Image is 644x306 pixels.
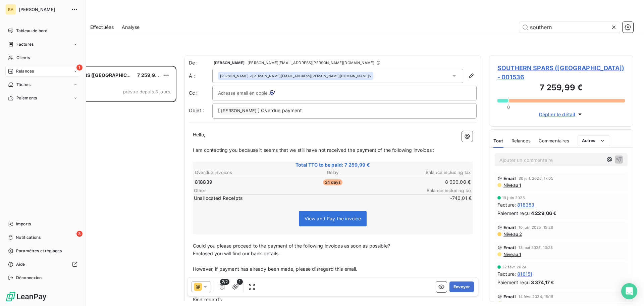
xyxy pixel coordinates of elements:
[220,74,371,78] div: <[PERSON_NAME][EMAIL_ADDRESS][PERSON_NAME][DOMAIN_NAME]>
[497,270,516,277] span: Facture :
[503,176,516,181] span: Email
[427,188,472,193] span: Balance including tax
[379,169,471,176] th: Balance including tax
[621,283,637,299] div: Open Intercom Messenger
[519,176,553,180] span: 30 juil. 2025, 17:05
[90,24,114,31] span: Effectuées
[497,82,625,95] h3: 7 259,99 €
[578,135,610,146] button: Autres
[16,234,41,241] span: Notifications
[237,279,243,285] span: 1
[531,210,557,217] span: 4 229,06 €
[497,63,625,82] span: SOUTHERN SPARS ([GEOGRAPHIC_DATA]) - 001536
[502,265,526,269] span: 22 févr. 2024
[5,246,80,256] a: Paramètres et réglages
[512,138,531,143] span: Relances
[5,291,47,302] img: Logo LeanPay
[287,169,378,176] th: Delay
[16,261,25,267] span: Aide
[47,72,145,78] span: SOUTHERN SPARS ([GEOGRAPHIC_DATA])
[493,138,503,143] span: Tout
[16,95,37,101] span: Paiements
[323,179,342,185] span: 24 days
[16,68,34,74] span: Relances
[16,41,34,47] span: Factures
[539,111,576,118] span: Déplier le détail
[517,270,532,277] span: 816151
[195,169,286,176] th: Overdue invoices
[123,89,170,94] span: prévue depuis 8 jours
[218,107,220,113] span: [
[449,281,474,292] button: Envoyer
[194,195,430,202] span: Unallocated Receipts
[189,107,204,113] span: Objet :
[5,259,80,270] a: Aide
[497,210,530,217] span: Paiement reçu
[76,231,83,237] span: 3
[503,294,516,299] span: Email
[503,231,522,237] span: Niveau 2
[507,104,510,110] span: 0
[519,22,620,33] input: Rechercher
[195,179,212,185] span: 818839
[218,88,290,98] input: Adresse email en copie ...
[32,66,176,306] div: grid
[503,301,521,306] span: Niveau 1
[193,147,434,153] span: I am contacting you because it seems that we still have not received the payment of the following...
[497,279,530,286] span: Paiement reçu
[503,225,516,230] span: Email
[16,55,30,61] span: Clients
[220,107,258,115] span: [PERSON_NAME]
[16,221,31,227] span: Imports
[189,90,212,96] label: Cc :
[193,266,358,272] span: However, if payment has already been made, please disregard this email.
[379,178,471,186] td: 8 000,00 €
[76,64,83,71] span: 1
[531,279,554,286] span: 3 374,17 €
[258,107,302,113] span: ] Overdue payment
[193,297,223,302] span: Kind regards,
[193,132,205,137] span: Hello,
[19,7,67,12] span: [PERSON_NAME]
[5,79,80,90] a: Tâches
[246,61,374,65] span: - [PERSON_NAME][EMAIL_ADDRESS][PERSON_NAME][DOMAIN_NAME]
[16,82,31,88] span: Tâches
[193,251,280,256] span: Enclosed you will find our bank details.
[194,188,427,193] span: Other
[502,196,525,200] span: 19 juin 2025
[497,201,516,208] span: Facture :
[5,93,80,103] a: Paiements
[519,225,553,229] span: 10 juin 2025, 15:28
[220,279,229,285] span: 2/2
[189,59,212,66] span: De :
[517,201,534,208] span: 818353
[137,72,163,78] span: 7 259,99 €
[519,246,553,250] span: 13 mai 2025, 13:28
[193,243,390,249] span: Could you please proceed to the payment of the following invoices as soon as possible?
[194,162,472,168] span: Total TTC to be paid: 7 259,99 €
[5,66,80,77] a: 1Relances
[16,28,47,34] span: Tableau de bord
[537,111,586,118] button: Déplier le détail
[431,195,472,202] span: -740,01 €
[16,275,42,281] span: Déconnexion
[503,182,521,188] span: Niveau 1
[5,52,80,63] a: Clients
[16,248,62,254] span: Paramètres et réglages
[5,219,80,229] a: Imports
[5,4,16,15] div: KA
[214,61,245,65] span: [PERSON_NAME]
[5,39,80,50] a: Factures
[503,245,516,250] span: Email
[122,24,140,31] span: Analyse
[503,252,521,257] span: Niveau 1
[220,74,249,78] span: [PERSON_NAME]
[519,295,553,299] span: 14 févr. 2024, 15:15
[5,26,80,36] a: Tableau de bord
[305,216,361,221] span: View and Pay the invoice
[189,73,212,79] label: À :
[539,138,570,143] span: Commentaires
